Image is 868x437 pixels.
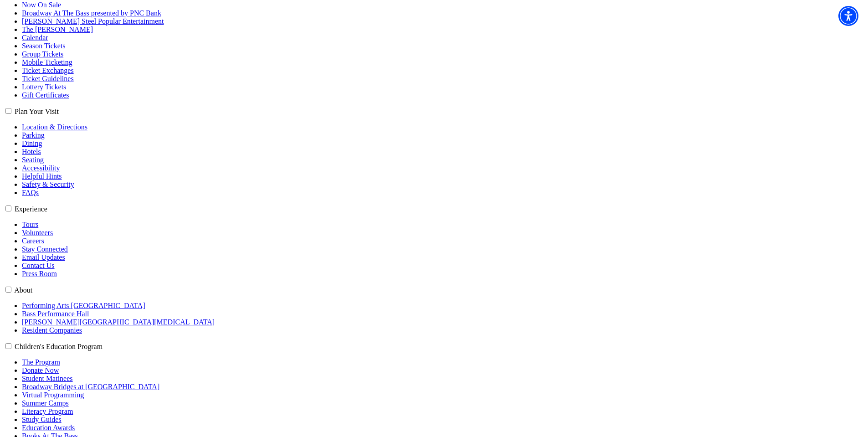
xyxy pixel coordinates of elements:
a: The Program [22,358,60,366]
a: Ticket Exchanges [22,67,74,74]
a: Study Guides [22,416,62,423]
a: Donate Now [22,366,59,374]
a: Press Room [22,270,57,278]
a: Parking [22,131,45,139]
a: [PERSON_NAME][GEOGRAPHIC_DATA][MEDICAL_DATA] [22,318,215,326]
a: Group Tickets [22,50,63,58]
a: Lottery Tickets [22,83,66,91]
a: Now On Sale [22,1,61,9]
a: Student Matinees [22,375,73,382]
a: Location & Directions [22,123,87,131]
a: Season Tickets [22,42,66,50]
a: [PERSON_NAME] Steel Popular Entertainment [22,17,164,25]
a: Virtual Programming [22,391,84,399]
a: Volunteers [22,229,53,236]
a: Resident Companies [22,326,82,334]
a: Performing Arts [GEOGRAPHIC_DATA] [22,302,145,309]
label: Plan Your Visit [15,108,59,115]
label: Children's Education Program [15,343,103,350]
a: Literacy Program [22,407,73,415]
a: Hotels [22,148,41,155]
a: FAQs [22,189,39,196]
a: Safety & Security [22,180,74,188]
a: Calendar [22,34,48,41]
div: Accessibility Menu [838,6,858,26]
a: Dining [22,139,42,147]
a: Tours [22,221,38,228]
a: Broadway At The Bass presented by PNC Bank [22,9,161,17]
a: Mobile Ticketing [22,58,72,66]
a: Email Updates [22,253,65,261]
a: The [PERSON_NAME] [22,26,93,33]
label: About [14,286,32,294]
a: Summer Camps [22,399,69,407]
label: Experience [15,205,47,213]
a: Seating [22,156,44,164]
a: Stay Connected [22,245,68,253]
a: Ticket Guidelines [22,75,74,82]
a: Accessibility [22,164,60,172]
a: Contact Us [22,262,55,269]
a: Careers [22,237,44,245]
a: Education Awards [22,424,75,432]
a: Helpful Hints [22,172,62,180]
a: Broadway Bridges at [GEOGRAPHIC_DATA] [22,383,159,391]
a: Bass Performance Hall [22,310,89,318]
a: Gift Certificates [22,91,69,99]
